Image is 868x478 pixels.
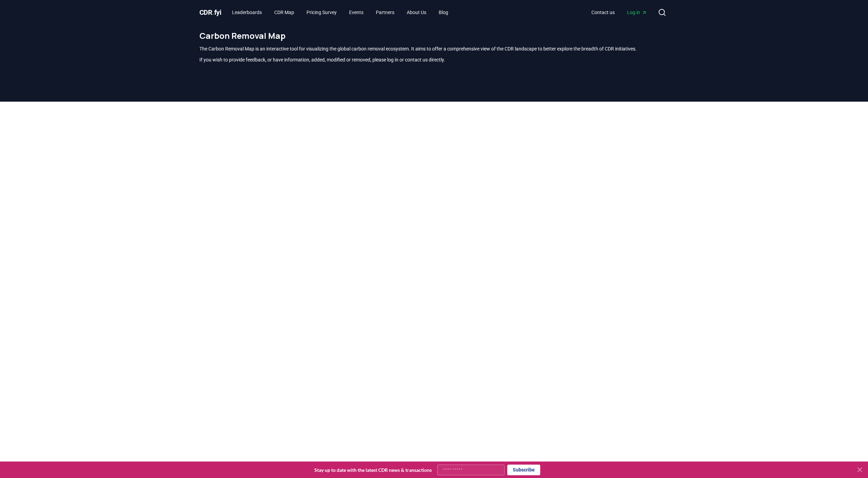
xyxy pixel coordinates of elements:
[199,56,669,63] p: If you wish to provide feedback, or have information, added, modified or removed, please log in o...
[199,8,221,17] a: CDR.fyi
[212,8,214,16] span: .
[627,9,647,16] span: Log in
[199,30,669,41] h1: Carbon Removal Map
[344,6,369,19] a: Events
[227,6,267,19] a: Leaderboards
[301,6,342,19] a: Pricing Survey
[227,6,454,19] nav: Main
[199,45,669,52] p: The Carbon Removal Map is an interactive tool for visualizing the global carbon removal ecosystem...
[269,6,300,19] a: CDR Map
[586,6,620,19] a: Contact us
[401,6,432,19] a: About Us
[433,6,454,19] a: Blog
[370,6,400,19] a: Partners
[586,6,652,19] nav: Main
[622,6,652,19] a: Log in
[199,8,221,16] span: CDR fyi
